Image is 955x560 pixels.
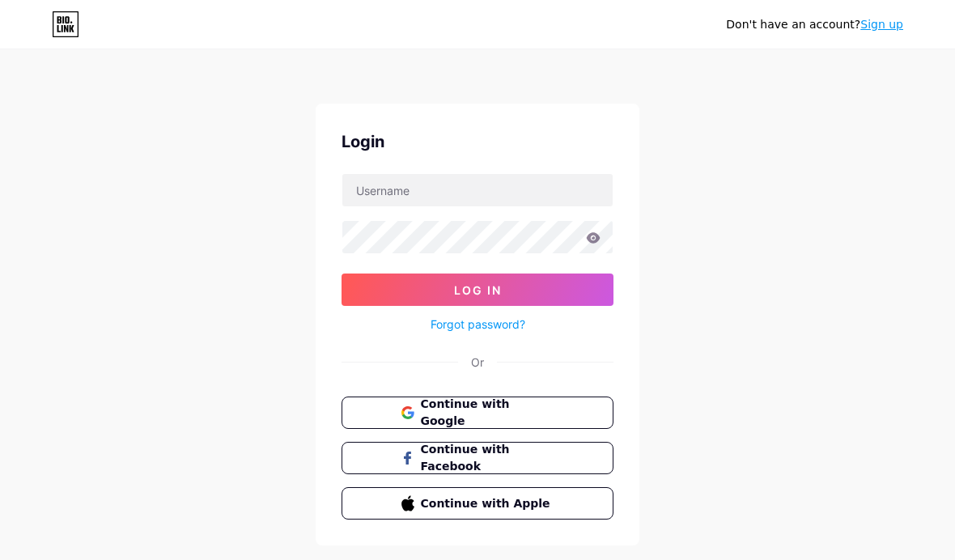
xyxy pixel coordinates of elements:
[342,487,613,520] button: Continue with Apple
[342,442,613,474] button: Continue with Facebook
[342,174,613,206] input: Username
[726,16,903,33] div: Don't have an account?
[421,396,554,430] span: Continue with Google
[860,18,903,31] a: Sign up
[471,354,484,371] div: Or
[342,397,613,429] button: Continue with Google
[342,129,613,154] div: Login
[454,283,502,297] span: Log In
[421,441,554,475] span: Continue with Facebook
[342,274,613,306] button: Log In
[421,495,554,512] span: Continue with Apple
[431,316,525,333] a: Forgot password?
